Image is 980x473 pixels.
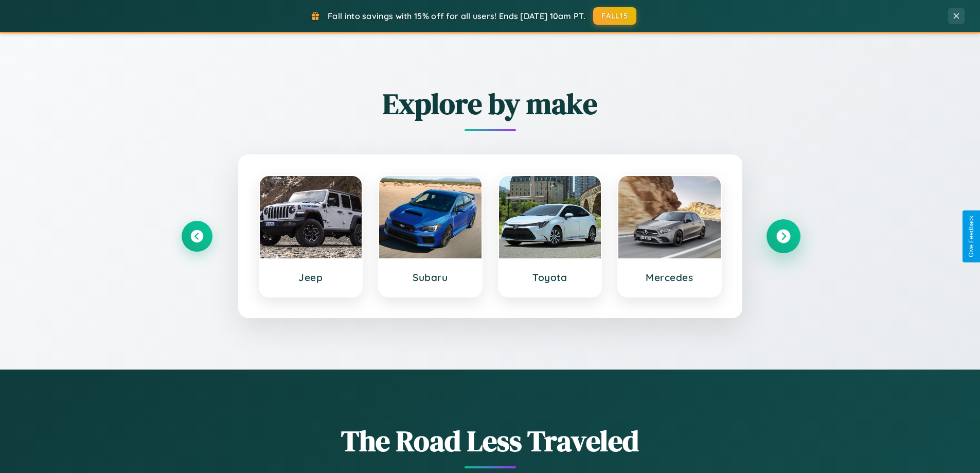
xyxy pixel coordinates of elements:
[270,271,352,284] h3: Jeep
[328,11,585,21] span: Fall into savings with 15% off for all users! Ends [DATE] 10am PT.
[629,271,710,284] h3: Mercedes
[968,216,975,257] div: Give Feedback
[389,271,471,284] h3: Subaru
[593,7,636,25] button: FALL15
[182,84,799,124] h2: Explore by make
[509,271,591,284] h3: Toyota
[182,421,799,461] h1: The Road Less Traveled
